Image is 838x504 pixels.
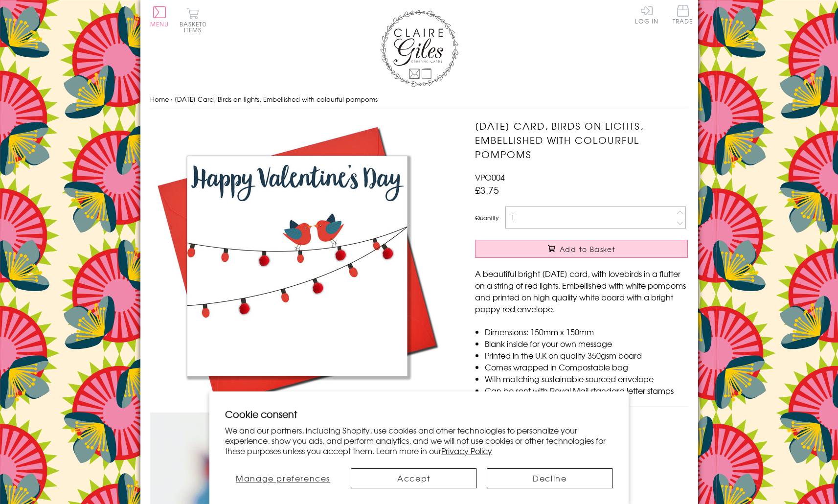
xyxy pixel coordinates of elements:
[150,94,169,104] a: Home
[150,6,169,27] button: Menu
[475,268,688,315] p: A beautiful bright [DATE] card, with lovebirds in a flutter on a string of red lights. Embellishe...
[236,472,330,484] span: Manage preferences
[475,213,498,222] label: Quantity
[560,244,615,254] span: Add to Basket
[175,94,378,104] span: [DATE] Card, Birds on lights, Embellished with colourful pompoms
[673,5,693,26] a: Trade
[485,361,688,373] li: Comes wrapped in Compostable bag
[380,10,458,87] img: Claire Giles Greetings Cards
[180,8,206,33] button: Basket0 items
[184,20,206,34] span: 0 items
[475,240,688,258] button: Add to Basket
[485,373,688,385] li: With matching sustainable sourced envelope
[485,385,688,396] li: Can be sent with Royal Mail standard letter stamps
[225,425,613,456] p: We and our partners, including Shopify, use cookies and other technologies to personalize your ex...
[150,90,688,110] nav: breadcrumbs
[475,119,688,161] h1: [DATE] Card, Birds on lights, Embellished with colourful pompoms
[635,5,658,24] a: Log In
[171,94,173,104] span: ›
[225,468,341,488] button: Manage preferences
[487,468,613,488] button: Decline
[485,338,688,349] li: Blank inside for your own message
[485,349,688,361] li: Printed in the U.K on quality 350gsm board
[441,445,492,457] a: Privacy Policy
[150,20,169,28] span: Menu
[673,5,693,24] span: Trade
[150,119,444,412] img: Valentine's Day Card, Birds on lights, Embellished with colourful pompoms
[351,468,477,488] button: Accept
[225,407,613,421] h2: Cookie consent
[485,326,688,338] li: Dimensions: 150mm x 150mm
[475,183,499,197] span: £3.75
[475,171,505,183] span: VPO004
